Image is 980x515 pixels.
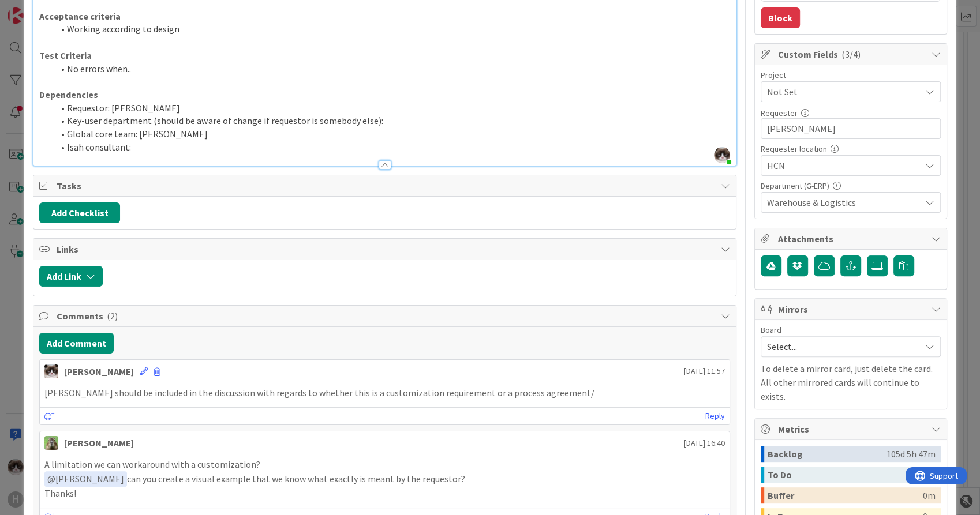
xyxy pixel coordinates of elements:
button: Add Checklist [39,202,120,223]
span: Metrics [778,422,926,436]
div: 105d 5h 47m [887,446,936,462]
span: [DATE] 16:40 [684,437,725,449]
div: Backlog [768,446,887,462]
span: Board [761,326,781,334]
div: Requester location [761,145,941,153]
img: Kv [44,364,58,378]
span: [PERSON_NAME] [47,473,124,484]
span: Support [24,2,53,16]
strong: Acceptance criteria [39,10,121,22]
div: To Do [768,467,923,483]
button: Add Comment [39,333,114,354]
div: [PERSON_NAME] [64,364,134,378]
span: @ [47,473,55,484]
span: Comments [57,309,715,323]
div: Department (G-ERP) [761,182,941,190]
span: ( 2 ) [107,310,118,322]
div: Project [761,71,941,79]
span: HCN [767,157,915,174]
span: ( 3/4 ) [841,48,861,60]
p: Thanks! [44,487,724,500]
li: No errors when.. [53,62,730,76]
li: Requestor: [PERSON_NAME] [53,102,730,115]
label: Requester [761,108,798,118]
p: To delete a mirror card, just delete the card. All other mirrored cards will continue to exists. [761,362,941,403]
span: Links [57,242,715,256]
li: Global core team: [PERSON_NAME] [53,127,730,141]
span: Not Set [767,84,915,100]
li: Working according to design [53,22,730,36]
li: Isah consultant: [53,141,730,154]
div: 0m [923,467,936,483]
div: Buffer [768,487,923,503]
img: TT [44,436,58,450]
p: A limitation we can workaround with a customization? [44,458,724,471]
strong: Dependencies [39,89,98,100]
span: Mirrors [778,302,926,316]
img: cF1764xS6KQF0UDQ8Ib5fgQIGsMebhp9.jfif [714,147,730,163]
div: [PERSON_NAME] [64,436,134,450]
strong: Test Criteria [39,50,92,61]
button: Block [761,7,800,28]
span: Tasks [57,179,715,193]
div: 0m [923,487,936,503]
a: Reply [705,409,725,423]
li: Key-user department (should be aware of change if requestor is somebody else): [53,114,730,127]
span: Custom Fields [778,47,926,61]
p: can you create a visual example that we know what exactly is meant by the requestor? [44,471,724,487]
span: Select... [767,339,915,355]
span: Warehouse & Logistics [767,196,921,209]
span: [DATE] 11:57 [684,365,725,377]
p: [PERSON_NAME] should be included in the discussion with regards to whether this is a customizatio... [44,386,724,400]
button: Add Link [39,266,103,287]
span: Attachments [778,232,926,246]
